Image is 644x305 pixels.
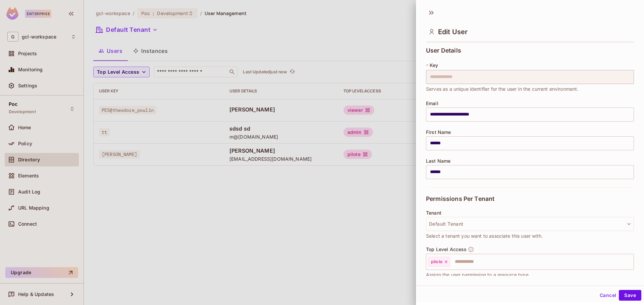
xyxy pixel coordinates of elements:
[426,101,438,106] span: Email
[630,261,632,262] button: Open
[428,257,450,267] div: pilote
[426,232,543,240] span: Select a tenant you want to associate this user with.
[426,196,494,202] span: Permissions Per Tenant
[426,217,634,231] button: Default Tenant
[426,47,461,54] span: User Details
[597,290,619,301] button: Cancel
[426,247,467,252] span: Top Level Access
[426,271,529,279] span: Assign the user permission to a resource type
[619,290,641,301] button: Save
[426,210,441,216] span: Tenant
[431,259,442,264] span: pilote
[426,85,579,93] span: Serves as a unique identifier for the user in the current environment.
[438,28,468,36] span: Edit User
[430,63,438,68] span: Key
[426,130,451,135] span: First Name
[426,158,450,164] span: Last Name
